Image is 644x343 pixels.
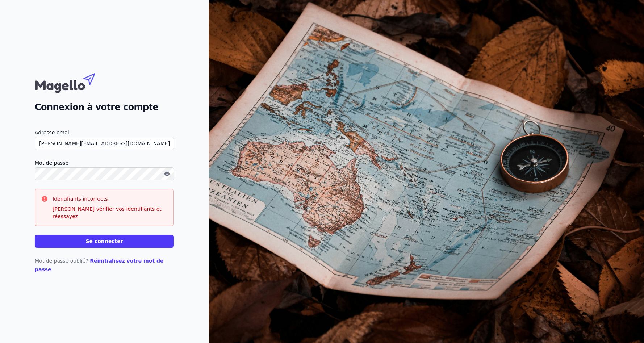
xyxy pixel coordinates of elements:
[53,195,168,202] h3: Identifiants incorrects
[35,128,174,137] label: Adresse email
[35,101,174,114] h2: Connexion à votre compte
[35,70,111,95] img: Magello
[53,205,168,220] p: [PERSON_NAME] vérifier vos identifiants et réessayez
[35,258,164,272] a: Réinitialisez votre mot de passe
[35,159,174,167] label: Mot de passe
[35,256,174,274] p: Mot de passe oublié?
[35,235,174,248] button: Se connecter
